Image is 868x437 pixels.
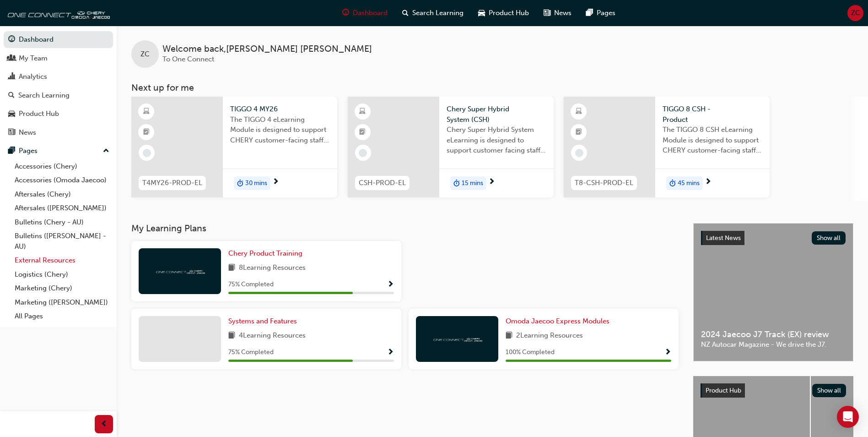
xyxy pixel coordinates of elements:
[131,223,679,234] h3: My Learning Plans
[554,8,571,18] span: News
[101,419,108,430] span: prev-icon
[348,97,554,197] a: CSH-PROD-ELChery Super Hybrid System (CSH)Chery Super Hybrid System eLearning is designed to supp...
[11,253,113,268] a: External Resources
[447,125,546,156] span: Chery Super Hybrid System eLearning is designed to support customer facing staff with the underst...
[8,92,15,100] span: search-icon
[664,347,671,358] button: Show Progress
[4,50,113,67] a: My Team
[706,387,741,394] span: Product Hub
[272,178,279,186] span: next-icon
[478,7,485,19] span: car-icon
[453,177,460,189] span: duration-icon
[516,330,583,342] span: 2 Learning Resources
[705,178,712,186] span: next-icon
[359,106,366,118] span: learningResourceType_ELEARNING-icon
[701,231,846,246] a: Latest NewsShow all
[586,7,593,19] span: pages-icon
[471,4,536,22] a: car-iconProduct Hub
[564,97,770,197] a: T8-CSH-PROD-ELTIGGO 8 CSH - ProductThe TIGGO 8 CSH eLearning Module is designed to support CHERY ...
[228,262,235,274] span: book-icon
[8,147,15,155] span: pages-icon
[506,330,512,342] span: book-icon
[228,316,301,327] a: Systems and Features
[142,178,202,188] span: T4MY26-PROD-EL
[669,177,676,189] span: duration-icon
[155,267,205,275] img: oneconnect
[11,159,113,174] a: Accessories (Chery)
[19,109,59,119] div: Product Hub
[402,7,409,19] span: search-icon
[359,149,367,157] span: learningRecordVerb_NONE-icon
[4,68,113,85] a: Analytics
[19,146,38,156] div: Pages
[228,248,306,259] a: Chery Product Training
[664,349,671,357] span: Show Progress
[4,142,113,159] button: Pages
[387,279,394,290] button: Show Progress
[663,125,762,156] span: The TIGGO 8 CSH eLearning Module is designed to support CHERY customer-facing staff with the prod...
[11,229,113,253] a: Bulletins ([PERSON_NAME] - AU)
[462,178,483,189] span: 15 mins
[140,49,150,60] span: ZC
[4,105,113,122] a: Product Hub
[387,347,394,358] button: Show Progress
[228,279,274,290] span: 75 % Completed
[5,4,110,22] img: oneconnect
[837,406,859,428] div: Open Intercom Messenger
[506,317,609,325] span: Omoda Jaecoo Express Modules
[228,347,274,358] span: 75 % Completed
[506,347,555,358] span: 100 % Completed
[4,29,113,142] button: DashboardMy TeamAnalyticsSearch LearningProduct HubNews
[11,215,113,229] a: Bulletins (Chery - AU)
[412,8,464,18] span: Search Learning
[11,309,113,323] a: All Pages
[575,149,583,157] span: learningRecordVerb_NONE-icon
[335,4,395,22] a: guage-iconDashboard
[812,231,846,245] button: Show all
[162,44,372,55] span: Welcome back , [PERSON_NAME] [PERSON_NAME]
[4,87,113,104] a: Search Learning
[706,234,741,242] span: Latest News
[8,110,15,118] span: car-icon
[579,4,623,22] a: pages-iconPages
[544,7,550,19] span: news-icon
[19,127,36,138] div: News
[536,4,579,22] a: news-iconNews
[11,281,113,295] a: Marketing (Chery)
[162,55,214,63] span: To One Connect
[245,178,267,189] span: 30 mins
[8,129,15,137] span: news-icon
[230,115,330,146] span: The TIGGO 4 eLearning Module is designed to support CHERY customer-facing staff with the product ...
[143,149,151,157] span: learningRecordVerb_NONE-icon
[701,339,846,350] span: NZ Autocar Magazine - We drive the J7.
[359,126,366,138] span: booktick-icon
[488,178,495,186] span: next-icon
[575,178,633,188] span: T8-CSH-PROD-EL
[11,173,113,187] a: Accessories (Omoda Jaecoo)
[8,55,15,63] span: people-icon
[143,126,150,138] span: booktick-icon
[237,177,243,189] span: duration-icon
[8,73,15,81] span: chart-icon
[239,330,306,342] span: 4 Learning Resources
[8,36,15,44] span: guage-icon
[663,104,762,125] span: TIGGO 8 CSH - Product
[847,5,863,21] button: ZC
[228,249,302,257] span: Chery Product Training
[489,8,529,18] span: Product Hub
[693,223,853,361] a: Latest NewsShow all2024 Jaecoo J7 Track (EX) reviewNZ Autocar Magazine - We drive the J7.
[131,97,337,197] a: T4MY26-PROD-ELTIGGO 4 MY26The TIGGO 4 eLearning Module is designed to support CHERY customer-faci...
[103,145,109,157] span: up-icon
[597,8,615,18] span: Pages
[701,383,846,398] a: Product HubShow all
[851,8,860,18] span: ZC
[230,104,330,115] span: TIGGO 4 MY26
[117,82,868,93] h3: Next up for me
[506,316,613,327] a: Omoda Jaecoo Express Modules
[576,106,582,118] span: learningResourceType_ELEARNING-icon
[11,295,113,310] a: Marketing ([PERSON_NAME])
[359,178,406,188] span: CSH-PROD-EL
[447,104,546,125] span: Chery Super Hybrid System (CSH)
